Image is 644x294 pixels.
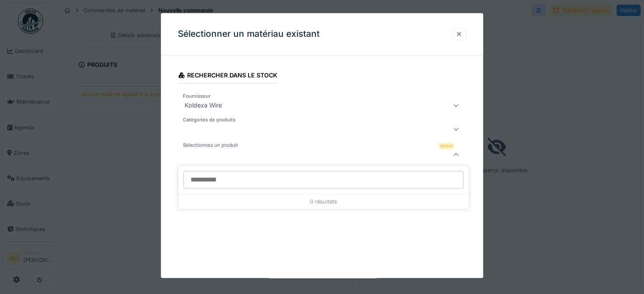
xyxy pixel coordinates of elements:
label: Sélectionnez un produit [181,142,240,149]
div: Rechercher dans le stock [178,69,277,83]
div: 0 résultats [178,194,469,209]
div: Koldexa Wire [181,100,225,110]
div: Requis [439,143,454,149]
label: Catégories de produits [181,116,237,124]
h3: Sélectionner un matériau existant [178,29,320,39]
label: Fournisseur [181,93,212,100]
